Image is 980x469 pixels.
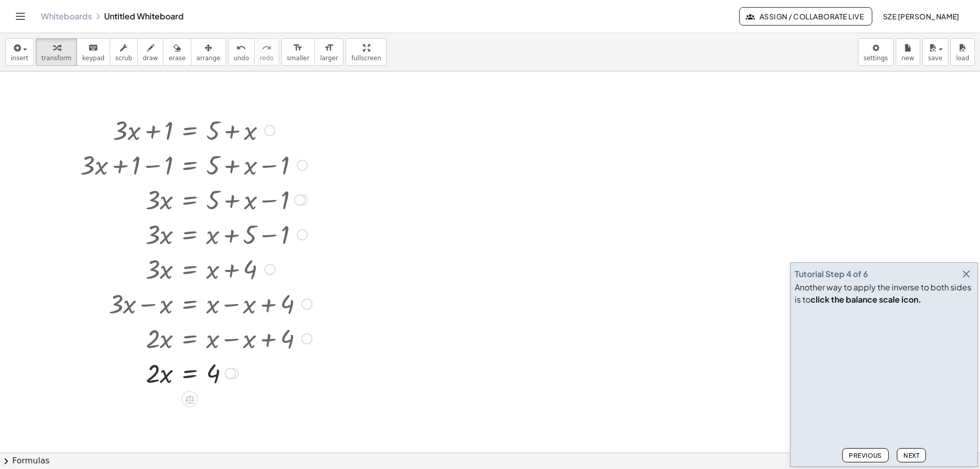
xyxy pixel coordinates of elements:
[191,38,226,66] button: arrange
[182,391,198,407] div: Apply the same math to both sides of the equation
[143,55,158,62] span: draw
[11,55,28,62] span: insert
[922,38,948,66] button: save
[950,38,975,66] button: load
[163,38,191,66] button: erase
[77,38,110,66] button: keyboardkeypad
[82,55,105,62] span: keypad
[351,55,381,62] span: fullscreen
[41,11,92,21] a: Whiteboards
[324,42,334,54] i: format_size
[346,38,386,66] button: fullscreen
[874,7,968,26] button: Sze [PERSON_NAME]
[234,55,249,62] span: undo
[795,281,973,306] div: Another way to apply the inverse to both sides is to
[5,38,34,66] button: insert
[137,38,164,66] button: draw
[228,38,255,66] button: undoundo
[320,55,338,62] span: larger
[260,55,274,62] span: redo
[110,38,138,66] button: scrub
[748,12,864,21] span: Assign / Collaborate Live
[41,55,71,62] span: transform
[197,55,220,62] span: arrange
[12,8,29,24] button: Toggle navigation
[739,7,872,26] button: Assign / Collaborate Live
[858,38,894,66] button: settings
[262,42,272,54] i: redo
[864,55,888,62] span: settings
[115,55,132,62] span: scrub
[896,38,920,66] button: new
[36,38,77,66] button: transform
[293,42,303,54] i: format_size
[842,448,889,462] button: Previous
[236,42,246,54] i: undo
[281,38,315,66] button: format_sizesmaller
[811,294,921,305] b: click the balance scale icon.
[168,55,185,62] span: erase
[928,55,942,62] span: save
[849,452,882,459] span: Previous
[795,268,868,280] div: Tutorial Step 4 of 6
[254,38,279,66] button: redoredo
[901,55,914,62] span: new
[287,55,309,62] span: smaller
[88,42,98,54] i: keyboard
[883,12,960,21] span: Sze [PERSON_NAME]
[903,452,919,459] span: Next
[956,55,969,62] span: load
[314,38,344,66] button: format_sizelarger
[897,448,926,462] button: Next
